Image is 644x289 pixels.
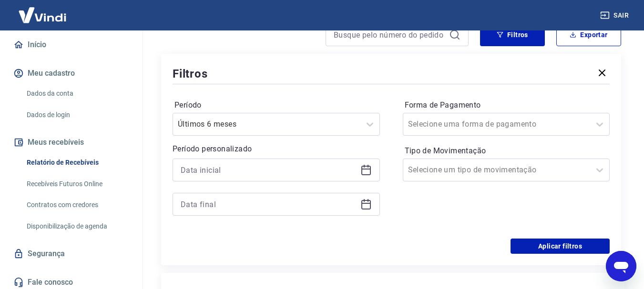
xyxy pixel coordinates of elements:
button: Meu cadastro [11,63,131,84]
a: Dados da conta [23,84,131,103]
a: Início [11,34,131,55]
a: Contratos com credores [23,195,131,215]
button: Exportar [556,23,621,46]
p: Período personalizado [173,143,380,155]
input: Data inicial [181,163,357,177]
img: Vindi [11,0,73,30]
a: Relatório de Recebíveis [23,153,131,172]
label: Tipo de Movimentação [405,145,608,157]
input: Data final [181,197,357,211]
button: Aplicar filtros [511,239,610,254]
button: Sair [598,7,633,24]
a: Recebíveis Futuros Online [23,174,131,194]
button: Meus recebíveis [11,132,131,153]
button: Filtros [480,23,545,46]
input: Busque pelo número do pedido [334,28,445,42]
h5: Filtros [173,66,208,81]
label: Forma de Pagamento [405,100,608,111]
a: Disponibilização de agenda [23,217,131,236]
label: Período [174,100,378,111]
iframe: Botão para abrir a janela de mensagens, conversa em andamento [606,251,636,281]
a: Dados de login [23,105,131,125]
a: Segurança [11,243,131,264]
